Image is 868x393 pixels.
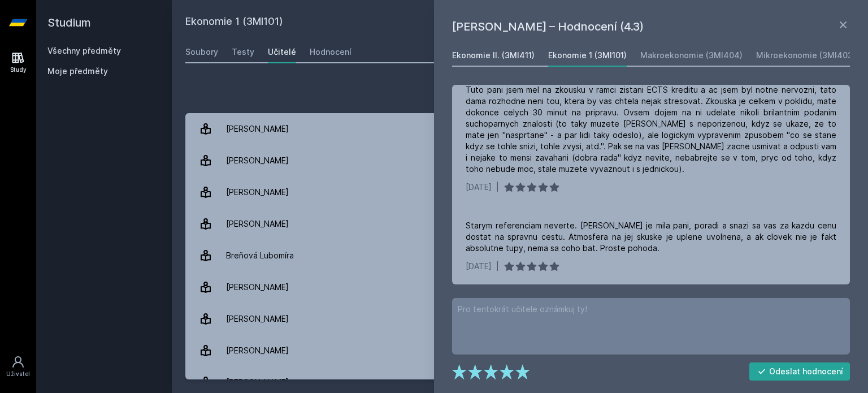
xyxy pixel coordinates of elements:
div: [PERSON_NAME] [226,339,289,362]
div: [PERSON_NAME] [226,308,289,330]
a: Učitelé [268,41,296,63]
a: [PERSON_NAME] [185,176,854,208]
div: Tuto pani jsem mel na zkousku v ramci zistani ECTS kreditu a ac jsem byl notne nervozni, tato dam... [466,84,836,175]
a: Uživatel [2,349,34,384]
a: Všechny předměty [47,46,121,55]
div: [PERSON_NAME] [226,276,289,299]
a: Study [2,45,34,80]
h2: Ekonomie 1 (3MI101) [185,14,728,32]
a: [PERSON_NAME] [185,271,854,303]
div: | [496,261,499,272]
div: Testy [232,46,254,58]
a: [PERSON_NAME] 39 hodnocení 4.4 [185,145,854,176]
div: Uživatel [6,370,30,378]
div: [DATE] [466,182,492,193]
div: Study [10,66,27,74]
div: Starym referenciam neverte. [PERSON_NAME] je mila pani, poradi a snazi sa vas za kazdu cenu dosta... [466,220,836,254]
a: Breňová Lubomíra 4 hodnocení 5.0 [185,240,854,271]
div: [PERSON_NAME] [226,149,289,172]
a: [PERSON_NAME] 40 hodnocení 4.2 [185,335,854,366]
a: Hodnocení [310,41,351,63]
a: [PERSON_NAME] 1 hodnocení 5.0 [185,208,854,240]
span: Moje předměty [47,66,108,77]
a: [PERSON_NAME] 1 hodnocení 5.0 [185,113,854,145]
div: Breňová Lubomíra [226,244,294,267]
div: Učitelé [268,46,296,58]
div: [PERSON_NAME] [226,118,289,140]
div: Soubory [185,46,218,58]
div: | [496,182,499,193]
button: Odeslat hodnocení [749,362,850,381]
div: Hodnocení [310,46,351,58]
div: [PERSON_NAME] [226,213,289,235]
a: Testy [232,41,254,63]
div: [DATE] [466,261,492,272]
div: [PERSON_NAME] [226,181,289,204]
a: Soubory [185,41,218,63]
a: [PERSON_NAME] 1 hodnocení 5.0 [185,303,854,335]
